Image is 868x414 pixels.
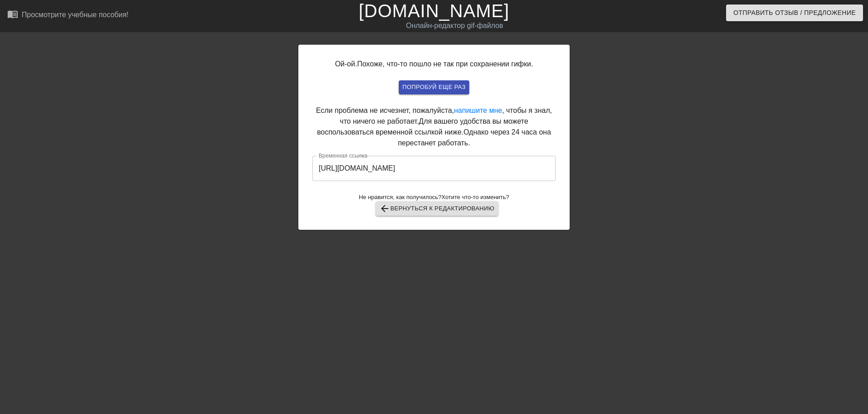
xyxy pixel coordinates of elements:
ya-tr-span: Онлайн-редактор gif-файлов [406,22,503,29]
ya-tr-span: Хотите что-то изменить? [441,194,509,200]
ya-tr-span: Вернуться к редактированию [390,204,494,214]
button: Отправить Отзыв / Предложение [726,5,863,21]
a: Просмотрите учебные пособия! [7,9,128,23]
ya-tr-span: menu_book_бук меню [7,9,73,19]
ya-tr-span: Если проблема не исчезнет, пожалуйста, [316,107,454,114]
button: попробуй еще раз [399,80,469,94]
ya-tr-span: попробуй еще раз [402,82,466,93]
ya-tr-span: Просмотрите учебные пособия! [22,11,128,19]
ya-tr-span: Для вашего удобства вы можете воспользоваться временной ссылкой ниже. [317,117,528,136]
ya-tr-span: Похоже, что-то пошло не так при сохранении гифки. [357,60,533,68]
button: Вернуться к редактированию [376,201,498,216]
ya-tr-span: Отправить Отзыв / Предложение [733,7,856,19]
ya-tr-span: Однако через 24 часа она перестанет работать. [398,128,551,147]
ya-tr-span: Не нравится, как получилось? [359,194,442,200]
a: напишите мне [454,107,502,114]
ya-tr-span: arrow_back [379,203,390,214]
ya-tr-span: , чтобы я знал, что ничего не работает. [340,107,552,125]
ya-tr-span: Ой-ой. [335,60,357,68]
a: [DOMAIN_NAME] [359,1,509,21]
input: голый [312,156,556,181]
